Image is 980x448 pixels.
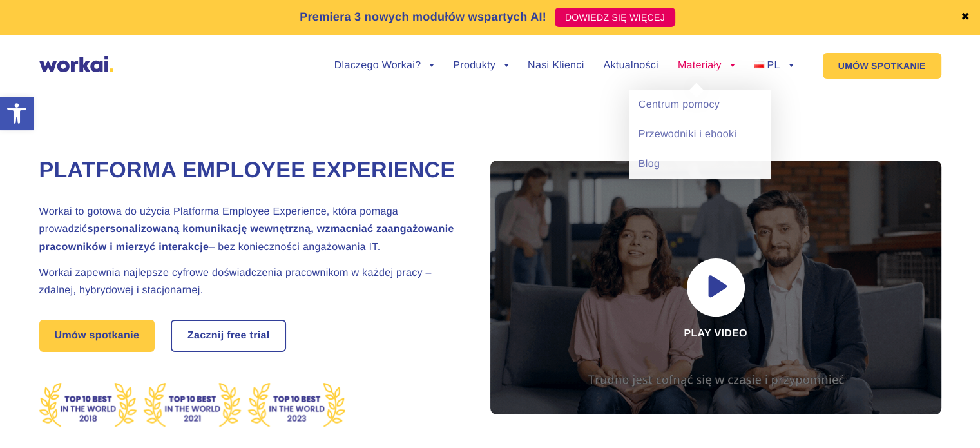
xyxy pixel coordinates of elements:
[490,161,941,414] div: Play video
[767,60,780,71] span: PL
[603,61,658,71] a: Aktualności
[39,203,458,256] h2: Workai to gotowa do użycia Platforma Employee Experience, która pomaga prowadzić – bez koniecznoś...
[823,53,941,79] a: UMÓW SPOTKANIE
[39,224,454,252] strong: spersonalizowaną komunikację wewnętrzną, wzmacniać zaangażowanie pracowników i mierzyć interakcje
[334,61,434,71] a: Dlaczego Workai?
[629,150,771,179] a: Blog
[39,156,458,186] h1: Platforma Employee Experience
[39,320,155,352] a: Umów spotkanie
[453,61,508,71] a: Produkty
[961,12,970,23] a: ✖
[555,8,675,27] a: DOWIEDZ SIĘ WIĘCEJ
[300,8,546,26] p: Premiera 3 nowych modułów wspartych AI!
[629,120,771,150] a: Przewodniki i ebooki
[172,321,285,351] a: Zacznij free trial
[528,61,584,71] a: Nasi Klienci
[629,90,771,120] a: Centrum pomocy
[39,264,458,299] h2: Workai zapewnia najlepsze cyfrowe doświadczenia pracownikom w każdej pracy – zdalnej, hybrydowej ...
[678,61,735,71] a: Materiały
